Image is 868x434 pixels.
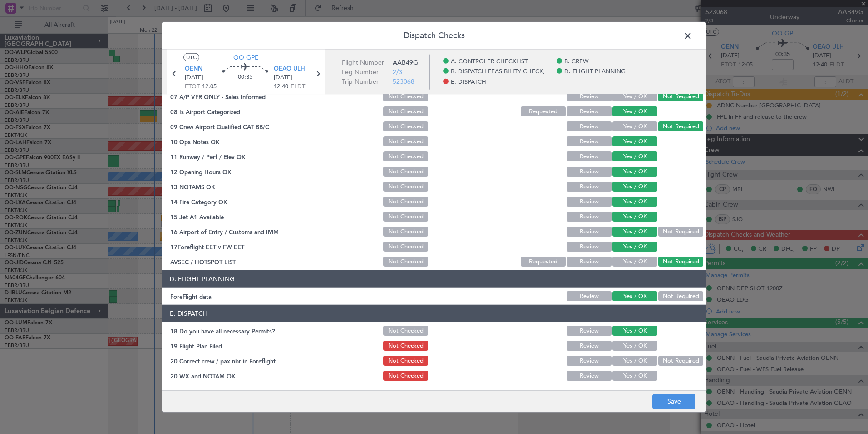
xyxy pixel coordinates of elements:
button: Not Required [658,227,703,237]
button: Not Required [658,291,703,301]
button: Not Required [658,91,703,101]
button: Not Required [658,121,703,131]
button: Not Required [658,356,703,366]
button: Not Required [658,257,703,267]
header: Dispatch Checks [162,22,706,50]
